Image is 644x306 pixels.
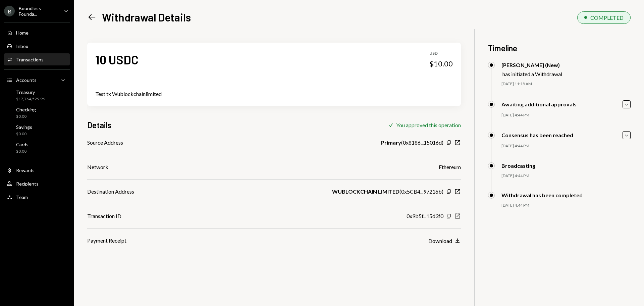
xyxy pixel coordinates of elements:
[590,14,624,21] div: COMPLETED
[16,181,39,187] div: Recipients
[16,124,32,130] div: Savings
[4,40,70,52] a: Inbox
[87,119,111,131] h3: Details
[16,107,36,112] div: Checking
[4,164,70,176] a: Rewards
[501,101,577,107] div: Awaiting additional approvals
[87,212,121,220] div: Transaction ID
[429,59,453,68] div: $10.00
[87,237,126,245] div: Payment Receipt
[16,89,45,95] div: Treasury
[16,167,35,173] div: Rewards
[439,163,461,171] div: Ethereum
[16,114,36,119] div: $0.00
[428,238,452,244] div: Download
[501,81,631,87] div: [DATE] 11:18 AM
[428,237,461,245] button: Download
[4,27,70,39] a: Home
[4,53,70,65] a: Transactions
[4,87,70,103] a: Treasury$17,764,529.96
[332,188,443,196] div: ( 0x5CB4...97216b )
[87,139,123,147] div: Source Address
[407,212,443,220] div: 0x9b5f...15d3f0
[16,131,32,137] div: $0.00
[429,51,453,56] div: USD
[16,194,28,200] div: Team
[16,77,37,83] div: Accounts
[501,162,535,169] div: Broadcasting
[87,163,108,171] div: Network
[16,96,45,102] div: $17,764,529.96
[381,139,401,147] b: Primary
[501,192,583,198] div: Withdrawal has been completed
[16,142,29,147] div: Cards
[19,5,58,17] div: Boundless Founda...
[16,30,29,36] div: Home
[102,10,191,24] h1: Withdrawal Details
[4,105,70,121] a: Checking$0.00
[501,203,631,208] div: [DATE] 4:44 PM
[95,52,139,67] div: 10 USDC
[4,122,70,138] a: Savings$0.00
[501,112,631,118] div: [DATE] 4:44 PM
[381,139,443,147] div: ( 0x8186...15016d )
[16,149,29,154] div: $0.00
[4,140,70,156] a: Cards$0.00
[4,74,70,86] a: Accounts
[4,6,15,16] div: B
[501,62,562,68] div: [PERSON_NAME] (New)
[4,177,70,190] a: Recipients
[501,173,631,179] div: [DATE] 4:44 PM
[87,188,134,196] div: Destination Address
[488,43,631,54] h3: Timeline
[16,43,28,49] div: Inbox
[95,90,453,98] div: Test tx Wublockchainlimited
[4,191,70,203] a: Team
[501,143,631,149] div: [DATE] 4:44 PM
[501,132,573,138] div: Consensus has been reached
[396,122,461,128] div: You approved this operation
[332,188,399,196] b: WUBLOCKCHAIN LIMITED
[16,57,44,62] div: Transactions
[502,71,562,77] div: has initiated a Withdrawal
